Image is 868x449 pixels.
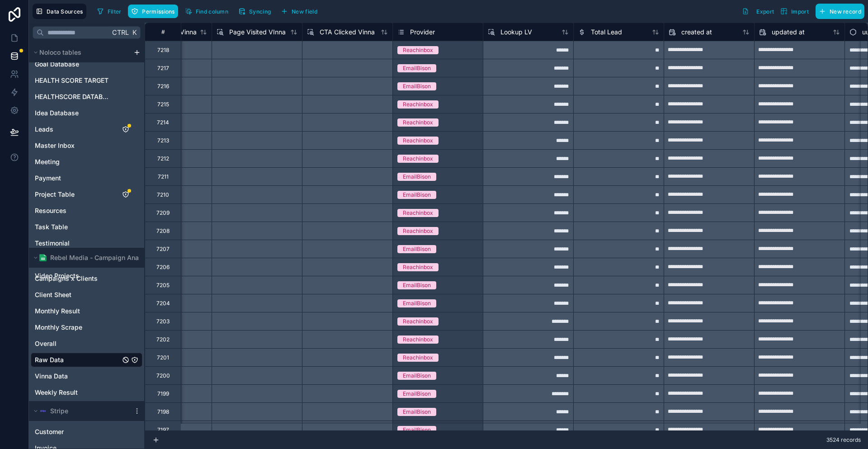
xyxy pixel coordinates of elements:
span: Export [756,8,774,15]
button: Find column [182,5,231,18]
div: 7215 [157,101,169,108]
div: EmailBison [403,390,431,398]
span: Data Sources [47,8,83,15]
div: Reachinbox [403,137,433,145]
button: New record [816,4,864,19]
span: Syncing [249,8,271,15]
div: EmailBison [403,245,431,253]
span: Filter [108,8,122,15]
div: 7209 [156,209,170,217]
div: 7207 [156,246,170,253]
span: Permissions [142,8,175,15]
div: EmailBison [403,426,431,434]
span: Page Visited VInna [229,28,286,37]
span: created at [681,28,712,37]
div: 7211 [158,173,169,180]
a: Permissions [128,5,181,18]
div: 7200 [156,372,170,379]
div: 7202 [156,336,170,343]
div: 7208 [156,227,170,235]
div: Reachinbox [403,263,433,271]
span: New field [292,8,317,15]
div: 7214 [157,119,169,126]
div: EmailBison [403,82,431,90]
button: Import [777,4,812,19]
span: Lookup LV [500,28,532,37]
div: EmailBison [403,299,431,307]
button: Data Sources [33,4,86,19]
span: K [131,29,137,36]
div: EmailBison [403,64,431,72]
div: 7199 [157,390,169,397]
span: updated at [772,28,805,37]
div: Reachinbox [403,209,433,217]
button: New field [278,5,321,18]
div: EmailBison [403,408,431,416]
span: CTA Clicked Vinna [320,28,375,37]
span: Provider [410,28,435,37]
div: EmailBison [403,191,431,199]
div: Reachinbox [403,317,433,326]
div: 7205 [156,282,170,289]
span: Total Lead [591,28,622,37]
span: Find column [196,8,228,15]
div: 7216 [157,83,169,90]
div: 7212 [157,155,169,162]
div: 7210 [157,191,169,199]
a: Syncing [235,5,278,18]
div: 7206 [156,264,170,271]
div: 7204 [156,300,170,307]
div: Reachinbox [403,100,433,109]
div: Reachinbox [403,354,433,362]
a: New record [812,4,864,19]
div: # [152,28,174,35]
div: 7203 [156,318,170,325]
button: Export [739,4,777,19]
div: 7201 [157,354,169,361]
button: Permissions [128,5,178,18]
button: Filter [94,5,125,18]
div: Reachinbox [403,118,433,127]
div: 7198 [157,408,169,416]
div: Reachinbox [403,227,433,235]
div: 7197 [157,426,169,434]
div: Reachinbox [403,336,433,344]
div: EmailBison [403,173,431,181]
div: EmailBison [403,372,431,380]
div: 7218 [157,47,169,54]
span: Ctrl [111,27,130,38]
span: 3524 records [826,436,861,444]
div: 7217 [157,65,169,72]
span: New record [830,8,861,15]
span: Import [791,8,809,15]
button: Syncing [235,5,274,18]
div: Reachinbox [403,46,433,54]
div: Reachinbox [403,155,433,163]
div: EmailBison [403,281,431,289]
div: 7213 [157,137,169,144]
